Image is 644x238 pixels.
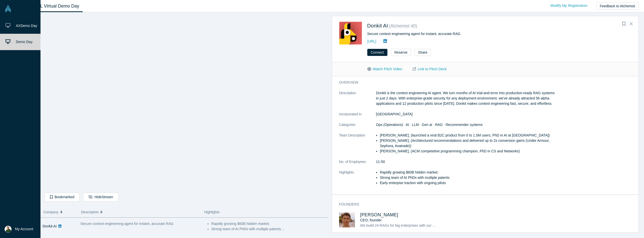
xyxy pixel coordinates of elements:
span: Ops (Operations) · AI · LLM · Gen ai · RAG · Recommender systems [376,123,483,127]
span: My Account [15,226,33,232]
small: ( Alchemist 40 ) [389,23,417,28]
span: CEO, founder [360,218,382,222]
div: Secure context engineering agent for instant, accurate RAG [367,31,535,37]
button: Share [415,49,431,56]
li: [PERSON_NAME], (Architectured recommendations and delivered up to 2x conversion gains (Under Armo... [380,138,558,149]
button: Watch Pitch Video [362,65,408,74]
span: We build 24 RAGs for big enterprises with our own hands and finally found a way how to build an A... [360,223,584,227]
img: Donkit AI's Logo [339,22,362,45]
li: Early enterpise traction with ongoing pilots [380,180,558,186]
a: [URL] [367,39,376,43]
dd: [GEOGRAPHIC_DATA] [376,112,558,117]
a: [PERSON_NAME] [360,212,398,217]
span: Company [44,207,59,217]
li: Rapidly growing $60B hidden market; [380,170,558,175]
a: Link to Pitch Deck [408,65,452,74]
h3: overview [339,80,551,85]
dt: Description [339,90,376,112]
dt: Categories [339,122,376,133]
button: HideStream [83,193,118,201]
li: Strong team of AI PhDs with multiple patents ... [211,226,329,232]
button: Bookmark [620,20,627,27]
p: Donkit is the context engineering AI agent. We turn months of AI trial-and-error into production-... [376,90,558,106]
button: Company [44,207,76,217]
li: [PERSON_NAME], (ACM competetive programming champion, PhD in CS and Networks) [380,149,558,154]
dd: 11-50 [376,159,558,164]
h3: Founders [339,202,551,207]
img: Mikhail Baklanov's Profile Image [339,212,355,227]
dt: Incorporated in [339,112,376,122]
a: Donkit AI [367,23,388,28]
span: Highlights [204,210,220,214]
button: Connect [367,49,387,56]
button: Reserve [391,49,411,56]
dt: Highlights [339,170,376,191]
span: Secure context engineering agent for instant, accurate RAG [80,222,174,226]
dt: Team Description [339,133,376,159]
img: Mark Breier's Account [5,226,12,233]
button: My Account [5,226,33,233]
button: Close [627,20,635,28]
span: AX Demo Day [16,24,37,28]
span: Description [81,207,99,217]
a: Modify My Registration [545,1,593,10]
button: Bookmarked [45,193,79,201]
img: Alchemist Vault Logo [5,5,12,12]
li: Rapidly growing $60B hidden market; [211,221,329,226]
span: Demo Day [16,40,32,44]
li: Strong team of AI PhDs with multiple patents [380,175,558,180]
a: Class XL Virtual Demo Day [21,0,83,12]
dt: No. of Employees [339,159,376,170]
iframe: Alchemist Class XL Demo Day: Vault [21,16,328,189]
li: [PERSON_NAME], (launched a viral B2C product from 0 to 1.5M users, PhD in AI at [GEOGRAPHIC_DATA]) [380,133,558,138]
a: Donkit AI [43,224,57,228]
button: Description [81,207,199,217]
button: Feedback to Alchemist [596,3,639,10]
